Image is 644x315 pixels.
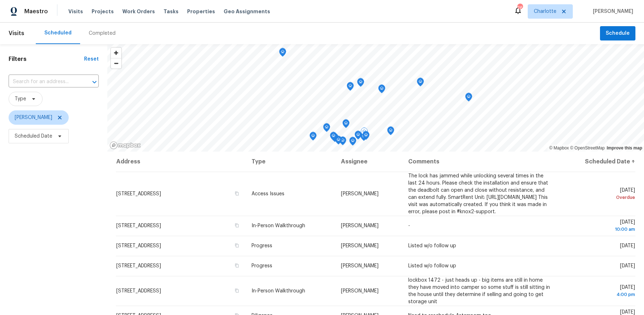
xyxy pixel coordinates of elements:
[564,291,635,298] div: 4:00 pm
[279,48,286,59] div: Map marker
[252,191,284,196] span: Access Issues
[68,8,83,15] span: Visits
[234,287,240,294] button: Copy Address
[111,58,121,68] span: Zoom out
[252,243,272,248] span: Progress
[92,8,114,15] span: Projects
[417,78,424,89] div: Map marker
[564,188,635,201] span: [DATE]
[116,243,161,248] span: [STREET_ADDRESS]
[570,145,605,151] a: OpenStreetMap
[341,191,379,196] span: [PERSON_NAME]
[335,136,342,147] div: Map marker
[252,288,305,293] span: In-Person Walkthrough
[111,58,121,68] button: Zoom out
[234,262,240,269] button: Copy Address
[339,137,346,148] div: Map marker
[564,220,635,233] span: [DATE]
[408,278,550,304] span: lockbox 1472 - just heads up - big items are still in home they have moved into camper so some st...
[15,114,52,121] span: [PERSON_NAME]
[252,223,305,228] span: In-Person Walkthrough
[246,152,335,172] th: Type
[534,8,556,15] span: Charlotte
[620,243,635,248] span: [DATE]
[355,131,362,142] div: Map marker
[341,263,379,268] span: [PERSON_NAME]
[89,30,116,37] div: Completed
[620,263,635,268] span: [DATE]
[24,8,48,15] span: Maestro
[122,8,155,15] span: Work Orders
[347,82,354,93] div: Map marker
[330,132,337,143] div: Map marker
[465,93,472,104] div: Map marker
[234,222,240,229] button: Copy Address
[408,223,410,228] span: -
[107,44,644,152] canvas: Map
[323,123,330,134] div: Map marker
[234,190,240,197] button: Copy Address
[408,243,456,248] span: Listed w/o follow up
[402,152,558,172] th: Comments
[116,223,161,228] span: [STREET_ADDRESS]
[9,25,24,41] span: Visits
[9,76,79,87] input: Search for an address...
[341,243,379,248] span: [PERSON_NAME]
[549,145,569,151] a: Mapbox
[116,263,161,268] span: [STREET_ADDRESS]
[361,128,368,139] div: Map marker
[600,26,635,41] button: Schedule
[564,226,635,233] div: 10:00 am
[116,191,161,196] span: [STREET_ADDRESS]
[564,194,635,201] div: Overdue
[517,4,522,11] div: 26
[357,78,364,89] div: Map marker
[341,288,379,293] span: [PERSON_NAME]
[9,56,84,63] h1: Filters
[15,133,52,140] span: Scheduled Date
[187,8,215,15] span: Properties
[349,137,356,148] div: Map marker
[84,56,99,63] div: Reset
[408,263,456,268] span: Listed w/o follow up
[234,242,240,249] button: Copy Address
[590,8,633,15] span: [PERSON_NAME]
[309,132,317,143] div: Map marker
[607,145,642,151] a: Improve this map
[164,9,179,14] span: Tasks
[224,8,270,15] span: Geo Assignments
[116,152,246,172] th: Address
[116,288,161,293] span: [STREET_ADDRESS]
[111,48,121,58] button: Zoom in
[335,152,402,172] th: Assignee
[109,141,141,149] a: Mapbox homepage
[362,131,370,142] div: Map marker
[408,173,548,214] span: The lock has jammed while unlocking several times in the last 24 hours. Please check the installa...
[606,29,630,38] span: Schedule
[341,223,379,228] span: [PERSON_NAME]
[387,127,394,138] div: Map marker
[89,77,99,87] button: Open
[558,152,635,172] th: Scheduled Date ↑
[564,285,635,298] span: [DATE]
[15,95,26,102] span: Type
[378,85,385,96] div: Map marker
[342,119,350,130] div: Map marker
[44,29,72,37] div: Scheduled
[252,263,272,268] span: Progress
